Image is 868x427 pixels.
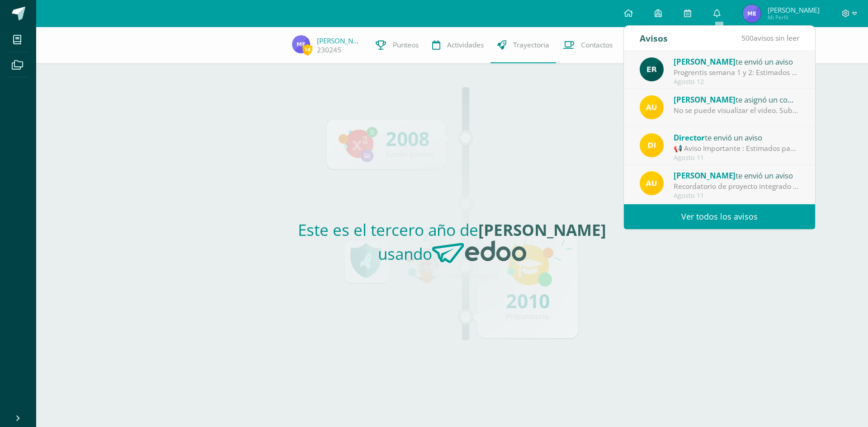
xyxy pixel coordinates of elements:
[674,94,799,105] div: te asignó un comentario en 'PROYECTO INTEGRADO DE CIENCIAS SOCIALES Y KAQCHIQUEL, VALOR 30 PUNTOS...
[491,27,556,63] a: Trayectoria
[674,78,799,86] div: Agosto 12
[513,40,549,50] span: Trayectoria
[556,27,619,63] a: Contactos
[674,143,799,154] div: 📢 Aviso Importante : Estimados padres de familia y/o encargados: 📆 martes 12 de agosto de 2025, s...
[624,204,815,229] a: Ver todos los avisos
[674,170,736,181] span: [PERSON_NAME]
[674,169,799,181] div: te envió un aviso
[248,219,657,271] h2: Este es el tercero año de usando
[674,132,705,143] span: Director
[317,36,362,45] a: [PERSON_NAME]
[768,14,820,21] span: Mi Perfil
[674,181,799,192] div: Recordatorio de proyecto integrado de Ciencias Sociales y Kaqchikel: Estimados padres de familia ...
[581,40,613,50] span: Contactos
[674,105,799,116] div: No se puede visualizar el video. Subir nuevamente.
[674,67,799,78] div: Progrentis semana 1 y 2: Estimados padres de familia y estudiantes: Buenos días, reciban un cordi...
[317,45,341,55] a: 230245
[674,192,799,200] div: Agosto 11
[447,40,484,50] span: Actividades
[768,5,820,14] span: [PERSON_NAME]
[674,154,799,162] div: Agosto 11
[640,133,664,157] img: f0b35651ae50ff9c693c4cbd3f40c4bb.png
[674,94,736,105] span: [PERSON_NAME]
[741,33,754,43] span: 500
[292,35,310,53] img: 8bbb9a5bc58afedc07e814f68e5cd3c5.png
[743,5,761,23] img: 8bbb9a5bc58afedc07e814f68e5cd3c5.png
[640,95,664,119] img: 99271ed0fff02474d2ce647803936d58.png
[369,27,425,63] a: Punteos
[674,56,799,67] div: te envió un aviso
[640,26,668,51] div: Avisos
[640,171,664,195] img: 99271ed0fff02474d2ce647803936d58.png
[674,56,736,67] span: [PERSON_NAME]
[640,57,664,81] img: 43406b00e4edbe00e0fe2658b7eb63de.png
[425,27,491,63] a: Actividades
[302,44,312,55] span: 14
[478,219,606,240] strong: [PERSON_NAME]
[741,33,799,43] span: avisos sin leer
[432,240,526,264] img: Edoo
[393,40,419,50] span: Punteos
[674,131,799,143] div: te envió un aviso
